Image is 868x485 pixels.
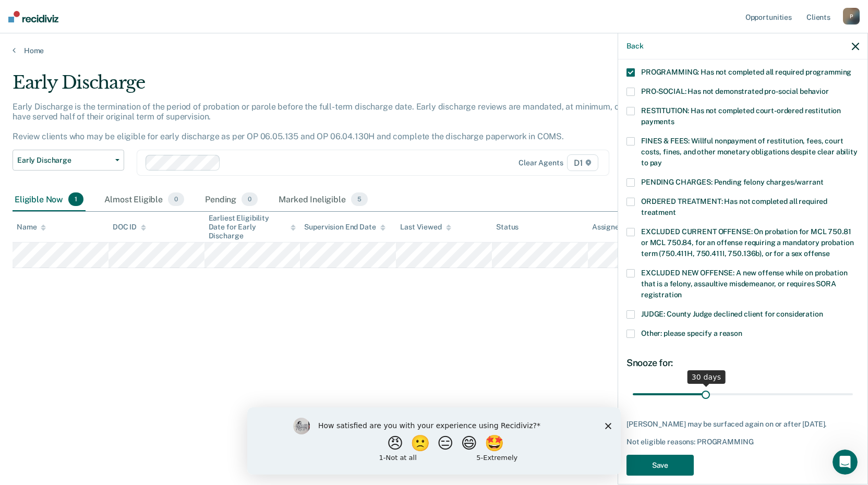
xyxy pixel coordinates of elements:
div: Eligible Now [13,188,86,211]
span: JUDGE: County Judge declined client for consideration [641,310,823,318]
div: DOC ID [113,223,146,232]
div: Supervision End Date [304,223,385,232]
button: Save [626,455,694,476]
p: Early Discharge is the termination of the period of probation or parole before the full-term disc... [13,102,660,142]
span: 5 [351,192,368,206]
div: Snooze for: [626,357,859,369]
span: PROGRAMMING: Has not completed all required programming [641,68,851,76]
span: EXCLUDED NEW OFFENSE: A new offense while on probation that is a felony, assaultive misdemeanor, ... [641,269,847,299]
div: Name [17,223,46,232]
span: EXCLUDED CURRENT OFFENSE: On probation for MCL 750.81 or MCL 750.84, for an offense requiring a m... [641,227,853,258]
div: P [843,8,860,25]
span: RESTITUTION: Has not completed court-ordered restitution payments [641,106,841,126]
div: Not eligible reasons: PROGRAMMING [626,438,859,446]
div: Early Discharge [13,72,664,102]
div: Assigned to [592,223,641,232]
span: 0 [242,192,258,206]
div: 30 days [688,370,726,384]
div: Last Viewed [400,223,451,232]
img: Recidiviz [8,11,58,22]
div: Clear agents [519,159,563,167]
div: Status [496,223,519,232]
span: PENDING CHARGES: Pending felony charges/warrant [641,178,823,186]
span: 0 [168,192,184,206]
iframe: Survey by Kim from Recidiviz [247,407,621,475]
span: Other: please specify a reason [641,329,742,337]
iframe: Intercom live chat [833,450,858,475]
span: PRO-SOCIAL: Has not demonstrated pro-social behavior [641,87,829,95]
span: ORDERED TREATMENT: Has not completed all required treatment [641,197,827,216]
a: Home [13,46,855,55]
div: Marked Ineligible [276,188,370,211]
div: [PERSON_NAME] may be surfaced again on or after [DATE]. [626,420,859,429]
span: D1 [567,154,598,171]
span: Early Discharge [17,156,111,165]
div: Pending [203,188,260,211]
div: Almost Eligible [102,188,186,211]
span: 1 [68,192,83,206]
span: FINES & FEES: Willful nonpayment of restitution, fees, court costs, fines, and other monetary obl... [641,137,858,167]
button: Back [626,42,643,51]
div: Earliest Eligibility Date for Early Discharge [209,214,296,240]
